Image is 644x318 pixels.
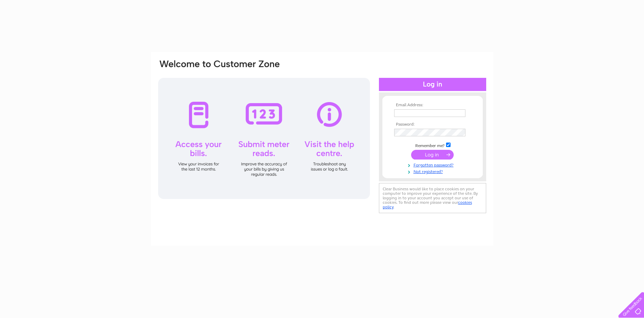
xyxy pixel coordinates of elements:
input: Submit [411,150,454,160]
th: Email Address: [392,103,473,108]
a: cookies policy [383,200,472,209]
a: Forgotten password? [394,161,473,168]
td: Remember me? [392,142,473,148]
th: Password: [392,122,473,127]
div: Clear Business would like to place cookies on your computer to improve your experience of the sit... [379,183,486,213]
a: Not registered? [394,168,473,174]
